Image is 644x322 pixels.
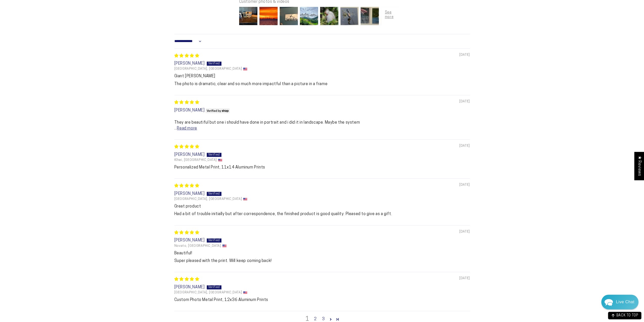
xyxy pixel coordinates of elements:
span: [PERSON_NAME] [174,192,205,196]
span: 5 star review [174,145,199,149]
span: BACK TO TOP [616,314,638,317]
p: Super pleased with the print. Will keep coming back! [174,258,470,264]
span: [GEOGRAPHIC_DATA], [GEOGRAPHIC_DATA] [174,67,242,71]
img: User picture [380,6,400,26]
img: US [218,159,222,162]
span: 5 star review [174,184,199,188]
span: [DATE] [459,230,470,234]
span: [PERSON_NAME] [174,62,205,66]
span: [GEOGRAPHIC_DATA], [GEOGRAPHIC_DATA] [174,291,242,295]
img: US [222,244,226,247]
span: 5 star review [174,231,199,235]
img: US [243,198,247,201]
span: [PERSON_NAME] [174,108,205,112]
p: They are beautiful but one i should have done in portrait and i did it in landscape. Maybe the sy... [174,120,470,131]
img: Verified by Shop [205,108,230,113]
img: User picture [319,6,339,26]
img: User picture [360,6,380,26]
span: Kīhei, [GEOGRAPHIC_DATA] [174,158,217,162]
span: [DATE] [459,276,470,281]
img: User picture [299,6,319,26]
b: Giant [PERSON_NAME] [174,73,470,79]
select: Sort dropdown [174,36,203,46]
span: [DATE] [459,53,470,57]
img: US [243,291,247,294]
span: [DATE] [459,99,470,104]
b: Beautiful! [174,251,470,256]
span: [PERSON_NAME] [174,285,205,289]
span: 5 star review [174,277,199,281]
span: [DATE] [459,183,470,187]
span: [DATE] [459,144,470,148]
span: [PERSON_NAME] [174,238,205,242]
div: Contact Us Directly [616,295,634,309]
span: [GEOGRAPHIC_DATA], [GEOGRAPHIC_DATA] [174,197,242,201]
span: 5 star review [174,54,199,58]
span: Novato, [GEOGRAPHIC_DATA] [174,244,221,248]
img: User picture [238,6,258,26]
a: Read more [177,126,197,130]
img: User picture [258,6,279,26]
img: US [243,68,247,70]
div: Chat widget toggle [601,295,638,309]
b: Great product [174,204,470,209]
span: [PERSON_NAME] [174,153,205,157]
p: The photo is dramatic, clear and so much more impactful than a picture in a frame [174,81,470,87]
img: User picture [279,6,299,26]
p: Custom Photo Metal Print, 12x36 Aluminum Prints [174,297,470,303]
p: Personalized Metal Print, 11x14 Aluminum Prints [174,165,470,170]
span: 5 star review [174,101,199,105]
div: Click to open Judge.me floating reviews tab [634,152,644,180]
img: User picture [339,6,360,26]
p: Had a bit of trouble initially but after correspondence, the finished product is good quality. Pl... [174,211,470,217]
